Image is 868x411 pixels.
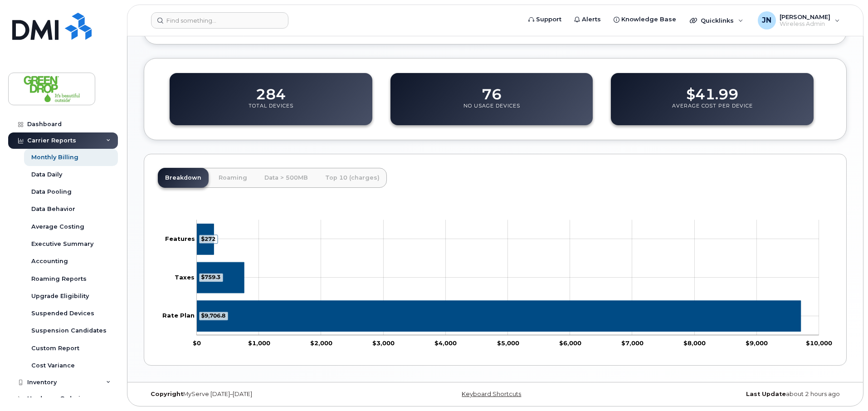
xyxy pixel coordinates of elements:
[201,312,225,319] tspan: $9,706.8
[165,235,195,242] tspan: Features
[683,339,706,346] tspan: $8,000
[201,274,220,280] tspan: $759.3
[318,168,387,188] a: Top 10 (charges)
[522,10,568,29] a: Support
[568,10,607,29] a: Alerts
[434,339,457,346] tspan: $4,000
[497,339,519,346] tspan: $5,000
[162,220,832,346] g: Chart
[144,391,378,398] div: MyServe [DATE]–[DATE]
[536,15,561,24] span: Support
[621,15,676,24] span: Knowledge Base
[612,391,847,398] div: about 2 hours ago
[582,15,601,24] span: Alerts
[780,20,830,28] span: Wireless Admin
[751,11,846,29] div: Josh Noddin
[151,391,183,397] strong: Copyright
[686,77,738,103] dd: $41.99
[607,10,683,29] a: Knowledge Base
[746,339,768,346] tspan: $9,000
[762,15,771,26] span: JN
[249,103,293,119] p: Total Devices
[621,339,644,346] tspan: $7,000
[256,77,286,103] dd: 284
[197,224,801,331] g: Series
[248,339,270,346] tspan: $1,000
[462,391,521,397] a: Keyboard Shortcuts
[257,168,315,188] a: Data > 500MB
[372,339,395,346] tspan: $3,000
[175,273,195,280] tspan: Taxes
[211,168,254,188] a: Roaming
[151,12,288,29] input: Find something...
[559,339,581,346] tspan: $6,000
[780,13,830,20] span: [PERSON_NAME]
[162,312,195,319] tspan: Rate Plan
[193,339,201,346] tspan: $0
[746,391,786,397] strong: Last Update
[201,235,215,242] tspan: $272
[806,339,832,346] tspan: $10,000
[672,103,753,119] p: Average Cost Per Device
[463,103,520,119] p: No Usage Devices
[683,11,750,29] div: Quicklinks
[701,17,734,24] span: Quicklinks
[158,168,209,188] a: Breakdown
[482,77,502,103] dd: 76
[310,339,332,346] tspan: $2,000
